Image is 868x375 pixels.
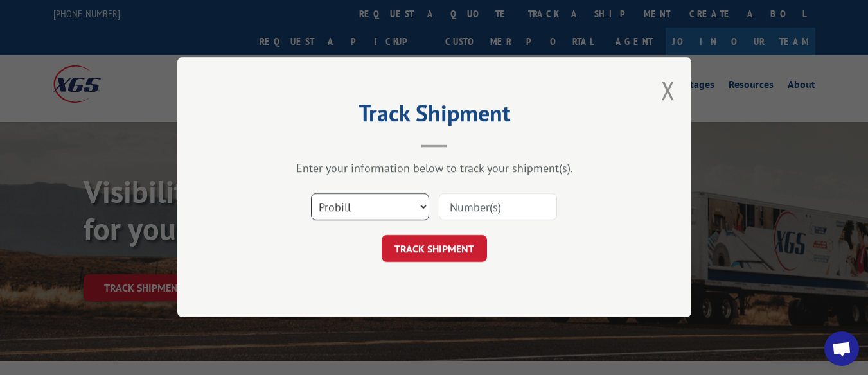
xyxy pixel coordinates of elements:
button: Close modal [661,73,675,107]
a: Open chat [824,331,859,366]
h2: Track Shipment [242,104,627,128]
button: TRACK SHIPMENT [382,236,487,263]
input: Number(s) [439,194,557,221]
div: Enter your information below to track your shipment(s). [242,161,627,176]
